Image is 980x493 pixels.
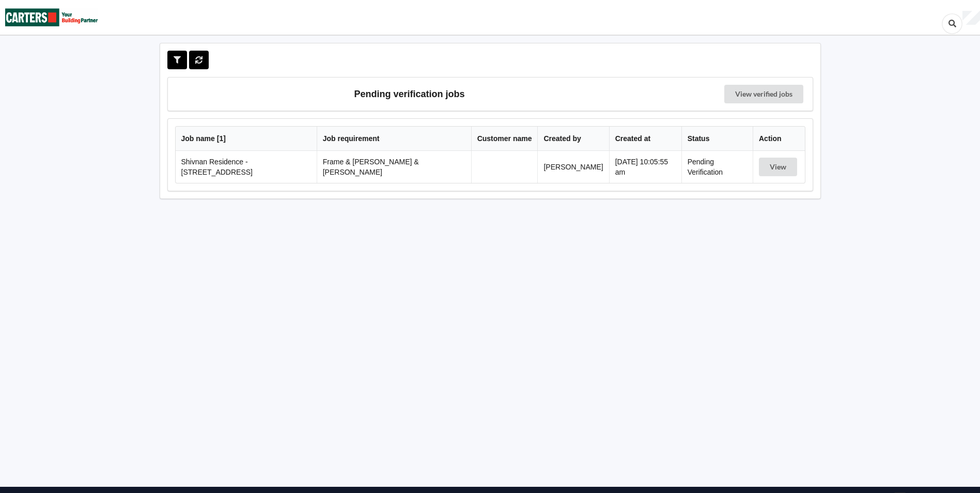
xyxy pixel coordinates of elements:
button: View [759,158,797,176]
h3: Pending verification jobs [175,85,644,103]
div: User Profile [962,11,980,25]
th: Action [753,127,805,151]
th: Status [681,127,753,151]
td: Shivnan Residence - [STREET_ADDRESS] [176,151,317,183]
th: Created by [537,127,609,151]
th: Job name [ 1 ] [176,127,317,151]
th: Created at [609,127,681,151]
a: View verified jobs [724,85,803,103]
td: Pending Verification [681,151,753,183]
td: [PERSON_NAME] [537,151,609,183]
td: [DATE] 10:05:55 am [609,151,681,183]
img: Carters [5,1,98,34]
td: Frame & [PERSON_NAME] & [PERSON_NAME] [317,151,471,183]
a: View [759,163,799,171]
th: Customer name [471,127,538,151]
th: Job requirement [317,127,471,151]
